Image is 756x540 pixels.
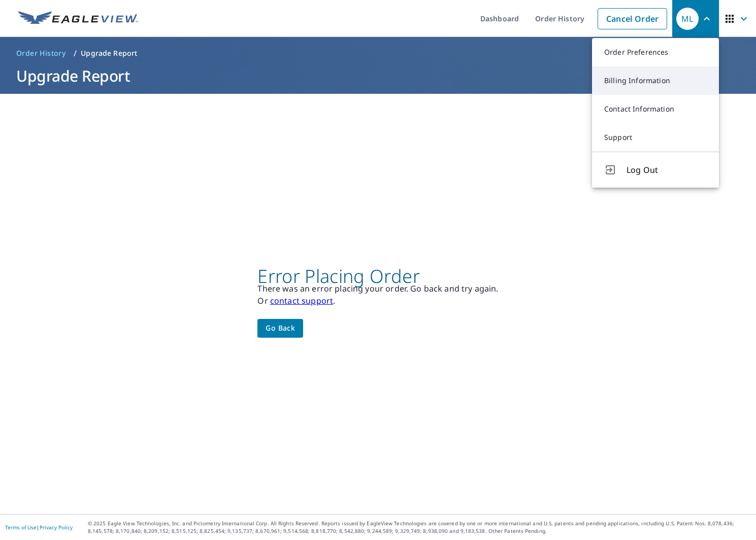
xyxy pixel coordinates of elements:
[627,164,707,176] span: Log Out
[81,48,137,58] p: Upgrade Report
[5,524,37,531] a: Terms of Use
[592,66,719,95] a: Billing Information
[676,8,699,30] div: ML
[16,48,65,58] span: Order History
[266,322,295,335] span: Go back
[592,152,719,188] button: Log Out
[12,45,744,61] nav: breadcrumb
[12,65,744,86] h1: Upgrade Report
[5,524,73,530] p: |
[74,47,77,59] li: /
[88,520,751,535] p: © 2025 Eagle View Technologies, Inc. and Pictometry International Corp. All Rights Reserved. Repo...
[592,38,719,66] a: Order Preferences
[257,295,498,307] p: Or .
[592,95,719,123] a: Contact Information
[40,524,73,531] a: Privacy Policy
[257,282,498,295] p: There was an error placing your order. Go back and try again.
[18,11,138,26] img: EV Logo
[257,319,303,338] button: Go back
[592,123,719,152] a: Support
[12,45,70,61] a: Order History
[257,270,498,282] p: Error Placing Order
[270,295,333,306] a: contact support
[598,8,667,29] a: Cancel Order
